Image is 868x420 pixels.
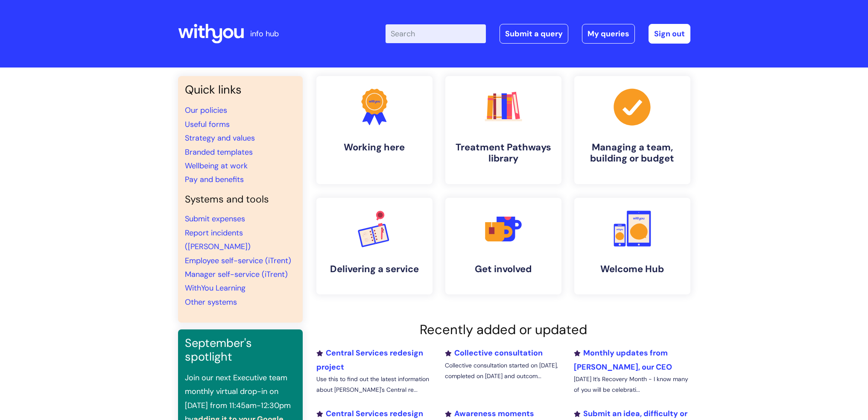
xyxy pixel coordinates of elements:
p: Use this to find out the latest information about [PERSON_NAME]'s Central re... [316,374,433,395]
h4: Delivering a service [323,264,426,275]
a: Treatment Pathways library [445,76,561,184]
a: Submit a query [500,24,568,44]
a: Get involved [445,198,561,294]
a: Managing a team, building or budget [574,76,690,184]
a: Welcome Hub [574,198,690,294]
a: Monthly updates from [PERSON_NAME], our CEO [574,348,672,372]
a: Central Services redesign project [316,348,423,372]
a: Other systems [185,297,237,307]
h3: September's spotlight [185,336,296,364]
a: Delivering a service [316,198,433,294]
input: Search [386,24,486,43]
h2: Recently added or updated [316,322,690,338]
a: Report incidents ([PERSON_NAME]) [185,228,251,252]
a: Wellbeing at work [185,161,248,171]
a: Employee self-service (iTrent) [185,256,291,266]
h4: Working here [323,142,426,153]
a: Pay and benefits [185,174,244,185]
a: Submit expenses [185,214,245,224]
a: WithYou Learning [185,283,245,293]
p: Collective consultation started on [DATE], completed on [DATE] and outcom... [445,360,561,382]
a: Strategy and values [185,133,255,143]
a: Working here [316,76,433,184]
a: Our policies [185,105,227,115]
h4: Get involved [452,264,555,275]
div: | - [386,24,690,44]
a: Sign out [649,24,690,44]
h4: Systems and tools [185,194,296,206]
a: Collective consultation [445,348,543,358]
a: Manager self-service (iTrent) [185,269,288,279]
p: info hub [250,27,279,41]
p: [DATE] It’s Recovery Month - I know many of you will be celebrati... [574,374,690,395]
h3: Quick links [185,83,296,97]
a: Branded templates [185,147,253,157]
h4: Welcome Hub [581,264,684,275]
a: Awareness moments [445,408,534,419]
a: Useful forms [185,119,230,129]
a: My queries [582,24,635,44]
h4: Treatment Pathways library [452,142,555,164]
h4: Managing a team, building or budget [581,142,684,164]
